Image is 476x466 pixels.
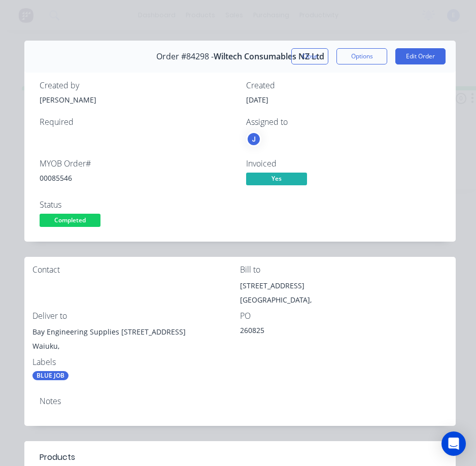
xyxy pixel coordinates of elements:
[441,431,466,456] div: Open Intercom Messenger
[40,214,100,229] button: Completed
[40,200,234,210] div: Status
[240,279,448,311] div: [STREET_ADDRESS][GEOGRAPHIC_DATA],
[32,357,240,367] div: Labels
[40,214,100,226] span: Completed
[32,311,240,321] div: Deliver to
[32,325,240,357] div: Bay Engineering Supplies [STREET_ADDRESS]Waiuku,
[40,81,234,90] div: Created by
[291,48,328,64] button: Close
[246,117,440,127] div: Assigned to
[246,131,261,147] button: J
[40,94,234,105] div: [PERSON_NAME]
[40,117,234,127] div: Required
[246,159,440,169] div: Invoiced
[240,265,448,275] div: Bill to
[32,325,240,339] div: Bay Engineering Supplies [STREET_ADDRESS]
[214,52,324,61] span: Wiltech Consumables NZ Ltd
[246,95,268,105] span: [DATE]
[156,52,214,61] span: Order #84298 -
[40,451,75,463] div: Products
[40,173,234,183] div: 00085546
[336,48,387,64] button: Options
[32,339,240,353] div: Waiuku,
[240,279,448,293] div: [STREET_ADDRESS]
[240,325,367,339] div: 260825
[246,173,307,185] span: Yes
[240,311,448,321] div: PO
[395,48,446,64] button: Edit Order
[240,293,448,307] div: [GEOGRAPHIC_DATA],
[32,371,69,380] div: BLUE JOB
[40,159,234,169] div: MYOB Order #
[40,396,440,406] div: Notes
[246,81,440,90] div: Created
[32,265,240,275] div: Contact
